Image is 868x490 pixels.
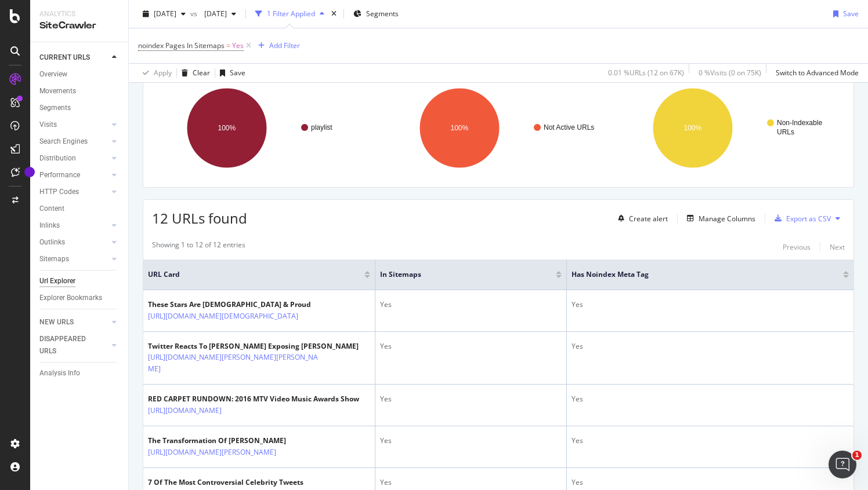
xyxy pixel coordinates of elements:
[39,119,57,131] div: Visits
[39,136,108,148] a: Search Engines
[148,341,370,352] div: Twitter Reacts To [PERSON_NAME] Exposing [PERSON_NAME]
[451,124,469,132] text: 100%
[152,240,245,254] div: Showing 1 to 12 of 12 entries
[572,269,826,280] span: Has noindex Meta Tag
[39,102,71,114] div: Segments
[226,41,230,50] span: =
[154,68,172,78] div: Apply
[269,41,300,50] div: Add Filter
[148,299,349,310] div: These Stars Are [DEMOGRAPHIC_DATA] & Proud
[380,299,562,310] div: Yes
[572,341,849,352] div: Yes
[380,394,562,404] div: Yes
[148,477,303,488] div: 7 Of The Most Controversial Celebrity Tweets
[39,19,119,32] div: SiteCrawler
[230,68,245,78] div: Save
[366,9,399,19] span: Segments
[349,5,403,23] button: Segments
[311,123,332,131] text: playlist
[39,68,120,81] a: Overview
[829,5,859,23] button: Save
[39,333,108,357] a: DISAPPEARED URLS
[39,292,120,304] a: Explorer Bookmarks
[39,52,108,64] a: CURRENT URLS
[148,394,359,404] div: RED CARPET RUNDOWN: 2016 MTV Video Music Awards Show
[190,9,200,19] span: vs
[39,367,80,379] div: Analysis Info
[148,352,320,375] a: [URL][DOMAIN_NAME][PERSON_NAME][PERSON_NAME]
[39,68,67,81] div: Overview
[771,64,859,82] button: Switch to Advanced Mode
[39,220,108,232] a: Inlinks
[783,242,811,252] div: Previous
[843,9,859,19] div: Save
[251,5,329,23] button: 1 Filter Applied
[783,240,811,254] button: Previous
[380,269,538,280] span: In Sitemaps
[39,333,98,357] div: DISAPPEARED URLS
[39,85,120,97] a: Movements
[770,209,831,228] button: Export as CSV
[39,253,69,265] div: Sitemaps
[829,451,856,478] iframe: Intercom live chat
[39,203,64,215] div: Content
[148,269,361,280] span: URL Card
[148,405,222,416] a: [URL][DOMAIN_NAME]
[572,477,849,488] div: Yes
[39,186,108,198] a: HTTP Codes
[39,119,108,131] a: Visits
[852,451,862,460] span: 1
[39,136,88,148] div: Search Engines
[830,240,845,254] button: Next
[329,8,339,20] div: times
[39,367,120,379] a: Analysis Info
[177,64,210,82] button: Clear
[39,203,120,215] a: Content
[380,477,562,488] div: Yes
[39,102,120,114] a: Segments
[254,39,300,53] button: Add Filter
[777,119,822,127] text: Non-Indexable
[215,64,245,82] button: Save
[148,436,327,446] div: The Transformation Of [PERSON_NAME]
[39,253,108,265] a: Sitemaps
[830,242,845,252] div: Next
[152,209,247,228] span: 12 URLs found
[608,68,684,78] div: 0.01 % URLs ( 12 on 67K )
[39,236,65,248] div: Outlinks
[218,124,236,132] text: 100%
[232,38,244,54] span: Yes
[138,41,225,50] span: noindex Pages In Sitemaps
[380,436,562,446] div: Yes
[699,214,755,224] div: Manage Columns
[154,9,176,19] span: 2025 Aug. 31st
[39,316,108,328] a: NEW URLS
[39,220,60,232] div: Inlinks
[138,5,190,23] button: [DATE]
[138,64,172,82] button: Apply
[385,78,612,178] svg: A chart.
[39,52,90,64] div: CURRENT URLS
[776,68,859,78] div: Switch to Advanced Mode
[39,169,80,181] div: Performance
[152,78,379,178] svg: A chart.
[39,186,79,198] div: HTTP Codes
[267,9,315,19] div: 1 Filter Applied
[39,169,108,181] a: Performance
[200,5,241,23] button: [DATE]
[39,152,76,164] div: Distribution
[39,85,76,97] div: Movements
[39,275,120,287] a: Url Explorer
[682,211,755,225] button: Manage Columns
[39,316,74,328] div: NEW URLS
[380,341,562,352] div: Yes
[544,123,594,131] text: Not Active URLs
[148,447,276,458] a: [URL][DOMAIN_NAME][PERSON_NAME]
[39,236,108,248] a: Outlinks
[618,78,845,178] svg: A chart.
[200,9,227,19] span: 2025 Aug. 17th
[699,68,761,78] div: 0 % Visits ( 0 on 75K )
